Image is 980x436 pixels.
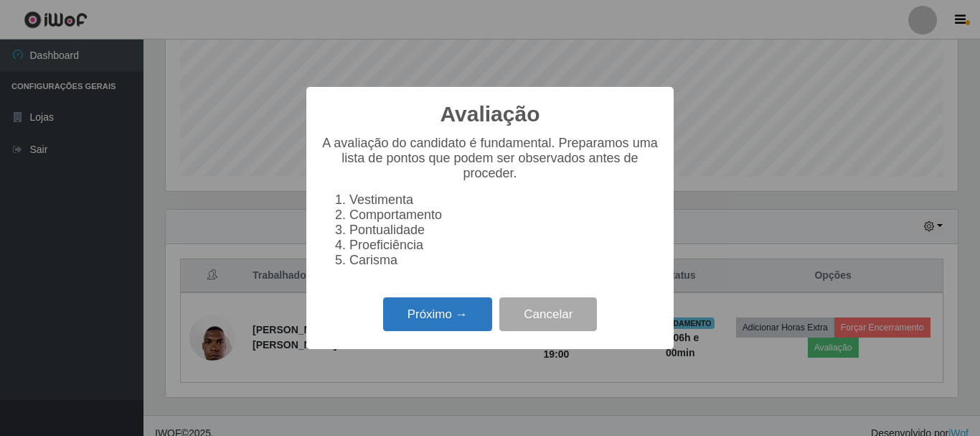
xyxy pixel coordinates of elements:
[499,297,597,331] button: Cancelar
[349,253,659,268] li: Carisma
[321,136,659,181] p: A avaliação do candidato é fundamental. Preparamos uma lista de pontos que podem ser observados a...
[349,208,659,223] li: Comportamento
[383,297,492,331] button: Próximo →
[440,101,540,127] h2: Avaliação
[349,238,659,253] li: Proeficiência
[349,223,659,238] li: Pontualidade
[349,193,659,208] li: Vestimenta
